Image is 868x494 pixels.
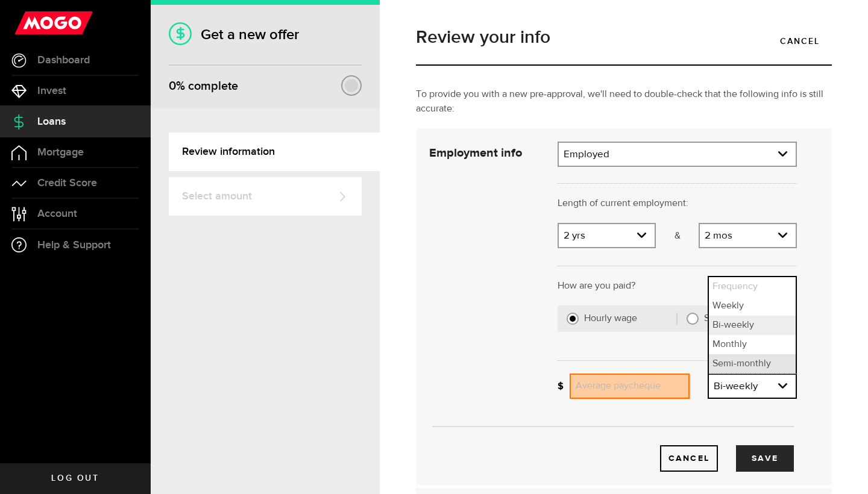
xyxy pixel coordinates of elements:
h1: Review your info [416,28,832,46]
p: How are you paid? [558,279,797,293]
h1: Get a new offer [169,26,362,43]
strong: Employment info [429,147,522,159]
input: Salary [687,313,699,325]
p: Length of current employment: [558,196,797,211]
button: Cancel [660,445,718,472]
p: To provide you with a new pre-approval, we'll need to double-check that the following info is sti... [416,87,832,116]
span: Mortgage [37,147,84,158]
div: % complete [169,75,238,97]
li: Weekly [709,296,796,316]
a: expand select [700,224,796,247]
span: Loans [37,116,66,127]
a: Select amount [169,177,362,216]
span: Help & Support [37,240,111,251]
button: Save [736,445,794,472]
a: expand select [709,375,796,398]
li: Monthly [709,335,796,354]
button: Open LiveChat chat widget [10,5,46,41]
li: Frequency [709,277,796,296]
a: expand select [559,224,655,247]
span: Account [37,208,77,219]
span: Invest [37,86,66,96]
a: Cancel [768,28,832,54]
p: & [656,229,699,243]
span: Credit Score [37,178,97,189]
a: Review information [169,133,380,171]
span: 0 [169,79,176,93]
input: Hourly wage [567,313,579,325]
label: Salary [704,313,788,325]
a: expand select [559,143,796,166]
li: Semi-monthly [709,354,796,374]
li: Bi-weekly [709,316,796,335]
span: Dashboard [37,55,90,66]
span: Log out [51,474,99,483]
label: Hourly wage [584,313,677,325]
